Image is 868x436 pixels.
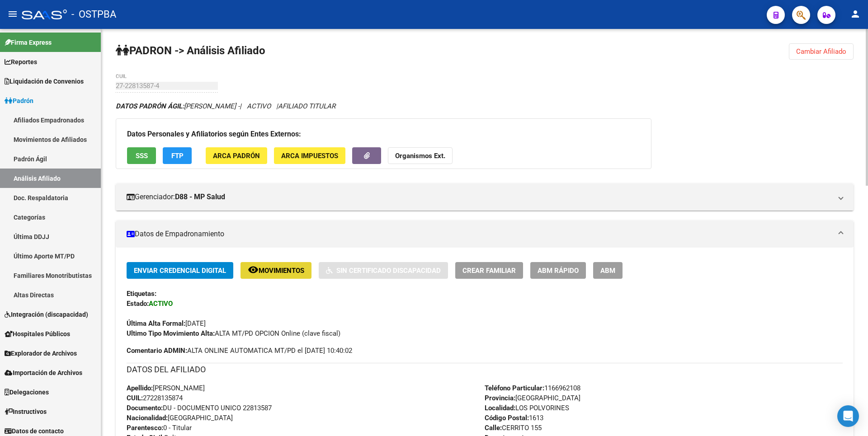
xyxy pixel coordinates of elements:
[485,394,515,402] strong: Provincia:
[7,9,18,19] mat-icon: menu
[5,426,64,436] span: Datos de contacto
[530,262,586,279] button: ABM Rápido
[485,384,580,392] span: 1166962108
[388,147,453,164] button: Organismos Ext.
[127,300,149,308] strong: Estado:
[116,220,854,248] mat-expansion-panel-header: Datos de Empadronamiento
[127,262,233,279] button: Enviar Credencial Digital
[5,407,47,417] span: Instructivos
[149,300,173,308] strong: ACTIVO
[600,267,615,275] span: ABM
[127,290,156,298] strong: Etiquetas:
[485,394,580,402] span: [GEOGRAPHIC_DATA]
[127,404,272,412] span: DU - DOCUMENTO UNICO 22813587
[127,347,187,355] strong: Comentario ADMIN:
[593,262,623,279] button: ABM
[485,404,515,412] strong: Localidad:
[5,348,77,358] span: Explorador de Archivos
[789,43,854,60] button: Cambiar Afiliado
[116,183,854,211] mat-expansion-panel-header: Gerenciador:D88 - MP Salud
[837,405,859,427] div: Open Intercom Messenger
[274,147,345,164] button: ARCA Impuestos
[259,267,304,275] span: Movimientos
[127,329,340,338] span: ALTA MT/PD OPCION Online (clave fiscal)
[127,424,163,432] strong: Parentesco:
[485,414,529,422] strong: Código Postal:
[5,329,70,339] span: Hospitales Públicos
[281,152,338,160] span: ARCA Impuestos
[462,267,516,275] span: Crear Familiar
[5,38,52,47] span: Firma Express
[127,329,215,338] strong: Ultimo Tipo Movimiento Alta:
[127,192,832,202] mat-panel-title: Gerenciador:
[850,9,861,19] mat-icon: person
[5,387,49,397] span: Delegaciones
[241,262,311,279] button: Movimientos
[136,152,148,160] span: SSS
[127,319,206,328] span: [DATE]
[134,267,226,275] span: Enviar Credencial Digital
[171,152,184,160] span: FTP
[127,319,185,328] strong: Última Alta Formal:
[485,424,502,432] strong: Calle:
[5,309,88,319] span: Integración (discapacidad)
[71,5,116,24] span: - OSTPBA
[116,44,265,57] strong: PADRON -> Análisis Afiliado
[206,147,267,164] button: ARCA Padrón
[485,404,569,412] span: LOS POLVORINES
[455,262,523,279] button: Crear Familiar
[163,147,192,164] button: FTP
[485,414,543,422] span: 1613
[127,128,640,141] h3: Datos Personales y Afiliatorios según Entes Externos:
[395,152,445,160] strong: Organismos Ext.
[5,368,82,378] span: Importación de Archivos
[336,267,441,275] span: Sin Certificado Discapacidad
[538,267,579,275] span: ABM Rápido
[485,384,544,392] strong: Teléfono Particular:
[127,384,205,392] span: [PERSON_NAME]
[116,102,240,110] span: [PERSON_NAME] -
[127,363,843,376] h3: DATOS DEL AFILIADO
[116,102,184,110] strong: DATOS PADRÓN ÁGIL:
[127,424,192,432] span: 0 - Titular
[278,102,335,110] span: AFILIADO TITULAR
[127,414,168,422] strong: Nacionalidad:
[127,394,143,402] strong: CUIL:
[5,76,84,86] span: Liquidación de Convenios
[127,229,832,239] mat-panel-title: Datos de Empadronamiento
[127,414,233,422] span: [GEOGRAPHIC_DATA]
[319,262,448,279] button: Sin Certificado Discapacidad
[796,47,846,56] span: Cambiar Afiliado
[127,384,153,392] strong: Apellido:
[213,152,260,160] span: ARCA Padrón
[5,57,37,67] span: Reportes
[127,346,352,356] span: ALTA ONLINE AUTOMATICA MT/PD el [DATE] 10:40:02
[116,102,335,110] i: | ACTIVO |
[5,96,33,106] span: Padrón
[127,404,163,412] strong: Documento:
[127,394,183,402] span: 27228135874
[248,264,259,275] mat-icon: remove_red_eye
[485,424,542,432] span: CERRITO 155
[175,192,225,202] strong: D88 - MP Salud
[127,147,156,164] button: SSS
